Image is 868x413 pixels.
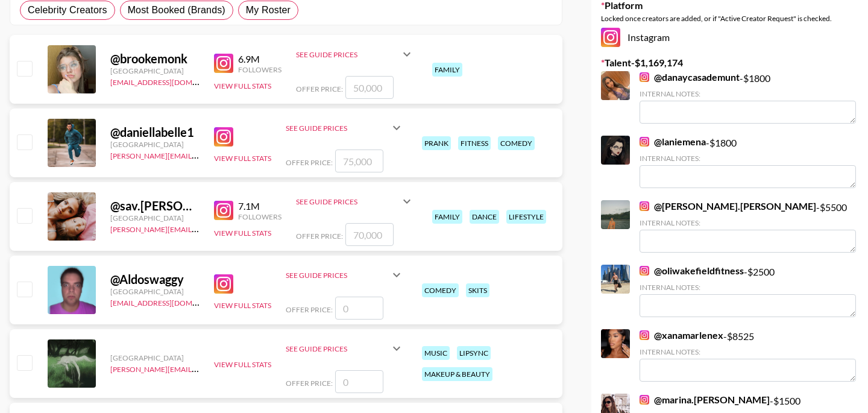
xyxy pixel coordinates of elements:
[506,210,546,224] div: lifestyle
[640,218,856,227] div: Internal Notes:
[640,266,649,276] img: Instagram
[110,353,200,362] div: [GEOGRAPHIC_DATA]
[335,370,383,393] input: 0
[286,158,333,167] span: Offer Price:
[110,213,200,222] div: [GEOGRAPHIC_DATA]
[422,283,459,297] div: comedy
[457,346,491,360] div: lipsync
[238,53,281,65] div: 6.9M
[640,201,649,211] img: Instagram
[110,362,289,374] a: [PERSON_NAME][EMAIL_ADDRESS][DOMAIN_NAME]
[110,272,200,287] div: @ Aldoswaggy
[238,200,281,212] div: 7.1M
[214,154,271,163] button: View Full Stats
[640,329,723,341] a: @xanamarlenex
[286,113,404,142] div: See Guide Prices
[640,330,649,340] img: Instagram
[296,40,414,69] div: See Guide Prices
[296,84,343,93] span: Offer Price:
[466,283,489,297] div: skits
[432,63,462,77] div: family
[640,395,649,405] img: Instagram
[640,72,649,82] img: Instagram
[296,232,343,241] span: Offer Price:
[335,297,383,320] input: 0
[640,329,856,382] div: - $ 8525
[110,149,289,160] a: [PERSON_NAME][EMAIL_ADDRESS][DOMAIN_NAME]
[640,347,856,356] div: Internal Notes:
[214,229,271,238] button: View Full Stats
[422,136,451,150] div: prank
[640,136,856,188] div: - $ 1800
[640,200,856,253] div: - $ 5500
[640,71,856,124] div: - $ 1800
[286,305,333,314] span: Offer Price:
[110,51,200,66] div: @ brookemonk
[110,66,200,75] div: [GEOGRAPHIC_DATA]
[422,367,492,381] div: makeup & beauty
[498,136,535,150] div: comedy
[640,394,770,406] a: @marina.[PERSON_NAME]
[110,222,289,234] a: [PERSON_NAME][EMAIL_ADDRESS][DOMAIN_NAME]
[601,28,620,47] img: Instagram
[640,265,744,277] a: @oliwakefieldfitness
[640,200,816,212] a: @[PERSON_NAME].[PERSON_NAME]
[110,287,200,296] div: [GEOGRAPHIC_DATA]
[601,57,858,69] label: Talent - $ 1,169,174
[286,344,389,353] div: See Guide Prices
[214,127,233,147] img: Instagram
[296,50,400,59] div: See Guide Prices
[296,187,414,216] div: See Guide Prices
[214,360,271,369] button: View Full Stats
[335,150,383,172] input: 75,000
[110,296,231,307] a: [EMAIL_ADDRESS][DOMAIN_NAME]
[110,140,200,149] div: [GEOGRAPHIC_DATA]
[128,3,225,17] span: Most Booked (Brands)
[214,81,271,90] button: View Full Stats
[214,54,233,73] img: Instagram
[640,89,856,98] div: Internal Notes:
[296,197,400,206] div: See Guide Prices
[214,301,271,310] button: View Full Stats
[640,154,856,163] div: Internal Notes:
[246,3,291,17] span: My Roster
[214,274,233,294] img: Instagram
[345,223,394,246] input: 70,000
[601,28,858,47] div: Instagram
[286,271,389,280] div: See Guide Prices
[286,334,404,363] div: See Guide Prices
[640,71,740,83] a: @danaycasademunt
[110,75,231,87] a: [EMAIL_ADDRESS][DOMAIN_NAME]
[640,136,706,148] a: @laniemena
[470,210,499,224] div: dance
[28,3,107,17] span: Celebrity Creators
[286,260,404,289] div: See Guide Prices
[601,14,858,23] div: Locked once creators are added, or if "Active Creator Request" is checked.
[640,137,649,147] img: Instagram
[238,212,281,221] div: Followers
[345,76,394,99] input: 50,000
[286,379,333,388] span: Offer Price:
[110,125,200,140] div: @ daniellabelle1
[458,136,491,150] div: fitness
[422,346,450,360] div: music
[238,65,281,74] div: Followers
[110,198,200,213] div: @ sav.[PERSON_NAME]
[640,265,856,317] div: - $ 2500
[286,124,389,133] div: See Guide Prices
[214,201,233,220] img: Instagram
[640,283,856,292] div: Internal Notes:
[432,210,462,224] div: family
